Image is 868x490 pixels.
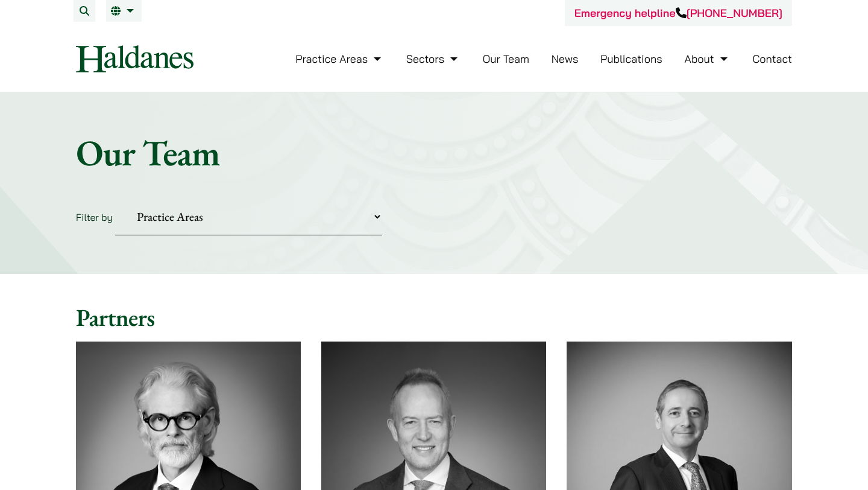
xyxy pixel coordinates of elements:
[111,6,137,16] a: EN
[574,6,782,20] a: Emergency helpline[PHONE_NUMBER]
[406,52,461,66] a: Sectors
[76,211,113,223] label: Filter by
[752,52,792,66] a: Contact
[76,131,792,174] h1: Our Team
[483,52,529,66] a: Our Team
[600,52,662,66] a: Publications
[76,303,792,332] h2: Partners
[76,45,193,72] img: Logo of Haldanes
[295,52,384,66] a: Practice Areas
[552,52,579,66] a: News
[684,52,730,66] a: About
